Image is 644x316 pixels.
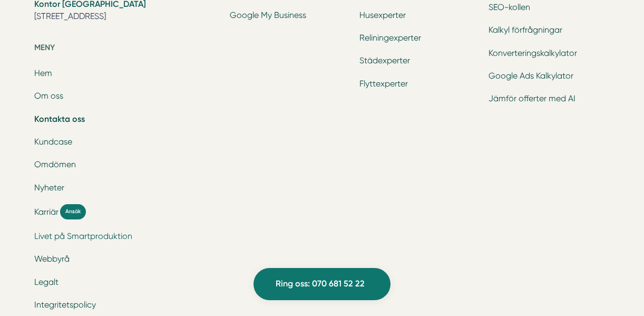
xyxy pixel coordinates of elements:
span: Ansök [60,204,86,219]
a: Flyttexperter [359,79,408,89]
a: Integritetspolicy [34,300,96,310]
a: Google Ads Kalkylator [489,71,573,81]
h5: Meny [34,41,218,57]
a: Reliningexperter [359,33,421,43]
a: Kundcase [34,137,72,147]
a: Kontakta oss [34,114,85,124]
a: Omdömen [34,159,76,169]
a: Kalkyl förfrågningar [489,25,562,35]
a: Konverteringskalkylator [489,48,577,58]
a: Om oss [34,91,63,101]
a: Karriär Ansök [34,204,218,219]
a: Legalt [34,277,58,287]
a: Webbyrå [34,254,70,264]
a: Städexperter [359,55,410,65]
a: Google My Business [230,10,306,20]
a: Livet på Smartproduktion [34,231,132,241]
a: SEO-kollen [489,2,530,12]
a: Jämför offerter med AI [489,93,575,103]
a: Hem [34,68,52,78]
span: Ring oss: 070 681 52 22 [276,277,365,291]
span: Karriär [34,206,58,218]
a: Nyheter [34,183,64,193]
a: Ring oss: 070 681 52 22 [253,268,391,300]
a: Husexperter [359,10,406,20]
